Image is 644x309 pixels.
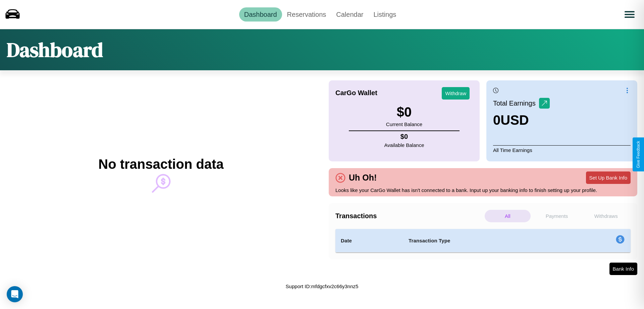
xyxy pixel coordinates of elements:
[7,286,23,302] div: Open Intercom Messenger
[341,237,398,245] h4: Date
[239,7,282,22] a: Dashboard
[636,141,641,168] div: Give Feedback
[583,210,629,222] p: Withdraws
[335,186,631,195] p: Looks like your CarGo Wallet has isn't connected to a bank. Input up your banking info to finish ...
[345,173,380,183] h4: Uh Oh!
[493,145,631,155] p: All Time Earnings
[609,263,637,275] button: Bank Info
[335,229,631,253] table: simple table
[493,113,550,128] h3: 0 USD
[442,87,470,100] button: Withdraw
[493,97,539,109] p: Total Earnings
[331,7,368,22] a: Calendar
[335,89,377,97] h4: CarGo Wallet
[286,282,359,291] p: Support ID: mfdgcfxv2c66y3nnz5
[7,36,103,64] h1: Dashboard
[534,210,580,222] p: Payments
[386,120,422,129] p: Current Balance
[384,141,424,150] p: Available Balance
[368,7,401,22] a: Listings
[384,133,424,141] h4: $ 0
[282,7,331,22] a: Reservations
[335,212,483,220] h4: Transactions
[586,171,631,184] button: Set Up Bank Info
[409,237,561,245] h4: Transaction Type
[485,210,531,222] p: All
[620,5,639,24] button: Open menu
[386,105,422,120] h3: $ 0
[98,157,223,172] h2: No transaction data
